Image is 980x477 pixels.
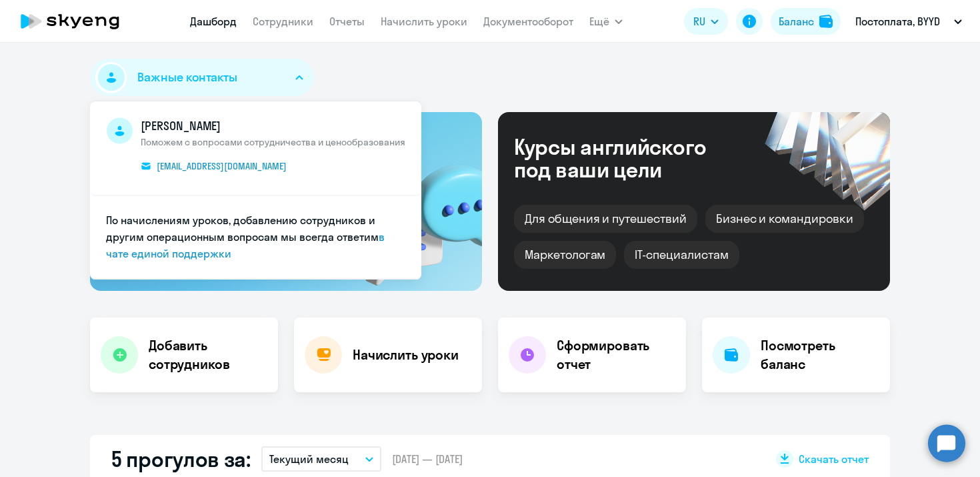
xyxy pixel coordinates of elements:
div: Баланс [779,13,814,29]
ul: Важные контакты [90,101,421,280]
button: Балансbalance [771,8,841,35]
span: Скачать отчет [799,452,869,466]
h2: 5 прогулов за: [111,446,251,472]
a: [EMAIL_ADDRESS][DOMAIN_NAME] [141,159,297,173]
a: Начислить уроки [381,15,467,28]
a: Дашборд [190,15,237,28]
h4: Начислить уроки [353,346,459,364]
button: Постоплата, BYYD [849,5,969,37]
a: в чате единой поддержки [106,230,385,260]
p: Текущий месяц [269,451,349,467]
span: [DATE] — [DATE] [392,452,463,466]
div: Бизнес и командировки [705,205,864,233]
span: [PERSON_NAME] [141,117,405,135]
p: Постоплата, BYYD [855,13,940,29]
div: IT-специалистам [624,241,739,269]
button: RU [684,8,728,35]
span: Важные контакты [137,69,237,86]
span: По начислениям уроков, добавлению сотрудников и другим операционным вопросам мы всегда ответим [106,213,379,244]
button: Текущий месяц [261,446,381,472]
span: Поможем с вопросами сотрудничества и ценообразования [141,136,405,148]
img: balance [819,15,833,28]
div: Курсы английского под ваши цели [514,135,742,181]
div: Для общения и путешествий [514,205,697,233]
div: Маркетологам [514,241,616,269]
a: Документооборот [483,15,573,28]
h4: Посмотреть баланс [761,336,879,374]
a: Отчеты [329,15,365,28]
span: [EMAIL_ADDRESS][DOMAIN_NAME] [157,160,287,172]
button: Важные контакты [90,59,314,96]
h4: Добавить сотрудников [149,336,267,374]
h4: Сформировать отчет [557,336,675,374]
span: Ещё [589,13,609,29]
a: Сотрудники [253,15,313,28]
span: RU [693,13,705,29]
button: Ещё [589,8,623,35]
